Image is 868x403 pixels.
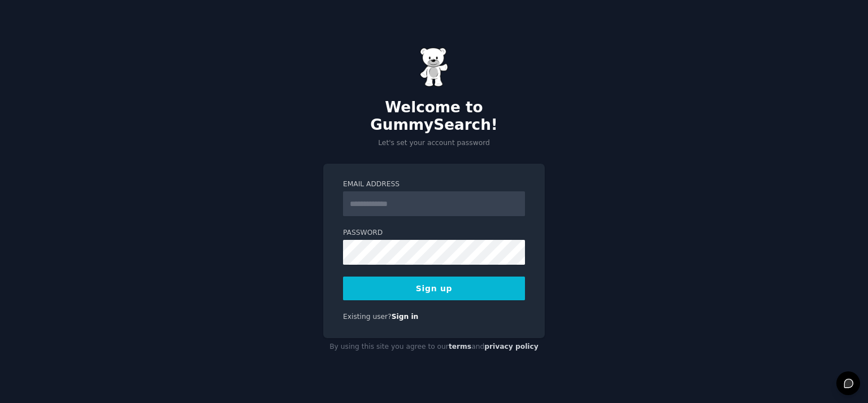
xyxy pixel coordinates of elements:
[323,138,545,148] p: Let's set your account password
[449,343,471,351] a: terms
[392,313,419,321] a: Sign in
[420,47,448,87] img: Gummy Bear
[323,99,545,134] h2: Welcome to GummySearch!
[343,179,525,190] label: Email Address
[343,277,525,300] button: Sign up
[323,338,545,356] div: By using this site you agree to our and
[343,228,525,238] label: Password
[343,313,392,321] span: Existing user?
[484,343,539,351] a: privacy policy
